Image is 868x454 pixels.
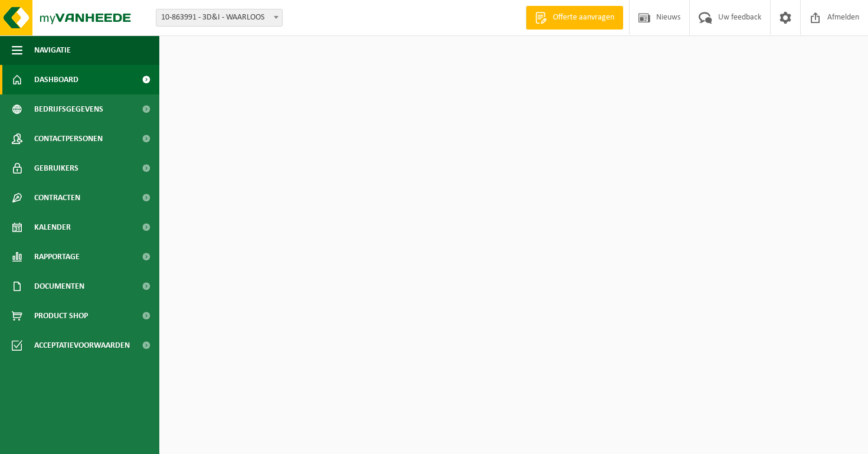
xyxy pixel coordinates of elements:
a: Offerte aanvragen [526,6,623,30]
span: Contactpersonen [34,124,103,153]
span: Offerte aanvragen [550,12,617,24]
span: Bedrijfsgegevens [34,94,103,124]
span: 10-863991 - 3D&I - WAARLOOS [156,9,282,26]
span: Gebruikers [34,153,78,183]
span: Navigatie [34,35,71,65]
span: Rapportage [34,242,80,272]
span: Product Shop [34,301,88,331]
span: 10-863991 - 3D&I - WAARLOOS [156,9,283,27]
span: Dashboard [34,65,78,94]
span: Documenten [34,272,84,301]
span: Contracten [34,183,80,213]
span: Kalender [34,213,71,242]
span: Acceptatievoorwaarden [34,331,130,360]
